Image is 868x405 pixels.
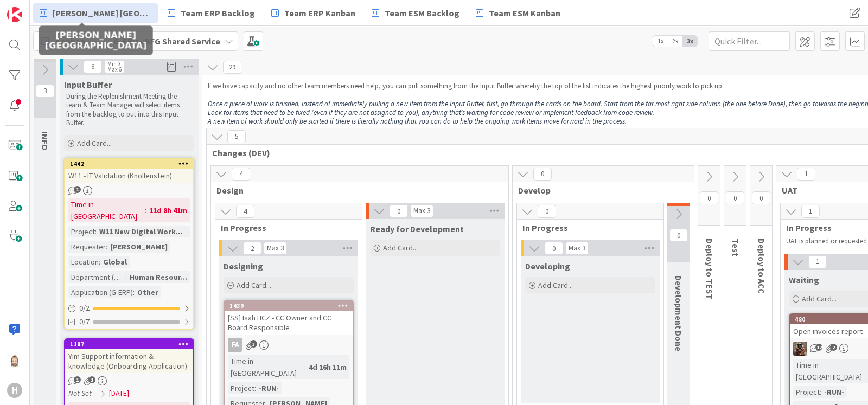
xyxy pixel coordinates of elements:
a: Team ERP Backlog [161,3,261,23]
div: Requester [68,241,106,253]
div: 1187 [65,339,193,349]
span: : [145,204,146,216]
span: 3 [36,85,54,98]
div: 1439 [229,302,353,310]
div: 1187Yim Support information & knowledge (Onboarding Application) [65,339,193,373]
div: 1442 [70,160,193,168]
div: Yim Support information & knowledge (Onboarding Application) [65,349,193,373]
span: : [95,226,97,237]
span: Add Card... [538,280,573,290]
div: FA [228,338,242,352]
span: [PERSON_NAME] [GEOGRAPHIC_DATA] [53,7,151,20]
div: Max 3 [267,246,284,251]
p: During the Replenishment Meeting the team & Team Manager will select items from the backlog to pu... [66,92,192,127]
div: Location [68,256,99,268]
em: Look for items that need to be fixed (even if they are not assigned to you), anything that’s wait... [208,108,654,117]
div: 4d 16h 11m [306,361,349,373]
div: 11d 8h 41m [146,204,190,216]
span: 0 [700,191,718,204]
img: Rv [7,352,22,368]
span: In Progress [522,222,650,233]
span: 4 [232,168,250,181]
span: 1 [797,168,815,181]
div: -RUN- [821,386,847,398]
div: Application (G-ERP) [68,286,133,298]
a: Team ESM Backlog [365,3,466,23]
span: 0 [726,191,744,204]
span: 12 [815,344,822,351]
span: Team ESM Kanban [489,7,560,20]
div: Project [228,382,254,394]
span: 29 [223,61,241,74]
h5: [PERSON_NAME] [GEOGRAPHIC_DATA] [43,30,149,51]
span: 1 [74,376,81,383]
span: 0 / 2 [79,303,90,314]
span: 0 [533,168,552,181]
img: VK [793,342,807,356]
a: 1442W11 - IT Validation (Knollenstein)Time in [GEOGRAPHIC_DATA]:11d 8h 41mProject:W11 New Digital... [64,158,194,330]
span: Input Buffer [64,79,112,90]
div: Project [68,226,95,237]
div: Time in [GEOGRAPHIC_DATA] [68,198,145,222]
span: Waiting [789,274,819,285]
span: : [125,271,127,283]
span: Deploy to TEST [704,239,715,299]
span: : [820,386,821,398]
div: W11 New Digital Work... [97,226,185,237]
a: Team ERP Kanban [265,3,362,23]
span: 5 [227,130,246,143]
span: : [304,361,306,373]
span: 1 [74,186,81,193]
span: Design [216,185,495,196]
div: Other [135,286,161,298]
span: Developing [525,261,570,272]
b: G-ERP - BFG Shared Service [113,36,220,47]
div: 1442 [65,159,193,169]
span: 1 [801,205,820,218]
i: Not Set [68,388,92,398]
span: 1 [808,255,827,268]
span: Add Card... [383,243,418,253]
span: [DATE] [109,388,129,399]
div: Time in [GEOGRAPHIC_DATA] [228,355,304,379]
div: FA [225,338,353,352]
div: [SS] Isah HCZ - CC Owner and CC Board Responsible [225,311,353,335]
div: H [7,383,22,398]
span: Add Card... [77,138,112,148]
div: Max 6 [107,67,122,72]
span: Development Done [673,275,684,351]
span: 3x [682,36,697,47]
span: In Progress [221,222,348,233]
div: [PERSON_NAME] [107,241,170,253]
div: 1439 [225,301,353,311]
div: 0/2 [65,301,193,315]
span: 2x [668,36,682,47]
span: Team ERP Kanban [284,7,355,20]
span: : [99,256,100,268]
img: Visit kanbanzone.com [7,7,22,22]
span: Team ESM Backlog [385,7,459,20]
span: Designing [224,261,263,272]
span: 0 [538,205,556,218]
em: A new item of work should only be started if there is literally nothing that you can do to help t... [208,117,627,126]
div: 1439[SS] Isah HCZ - CC Owner and CC Board Responsible [225,301,353,335]
div: Department (G-ERP) [68,271,125,283]
div: Max 3 [569,246,585,251]
span: : [106,241,107,253]
span: Test [730,239,741,256]
span: Team ERP Backlog [181,7,255,20]
span: 0 [390,204,408,217]
div: Max 3 [413,208,430,214]
span: Add Card... [802,294,837,304]
span: Deploy to ACC [756,239,767,294]
span: Ready for Development [370,223,464,234]
span: : [133,286,135,298]
span: 0 [545,242,563,255]
span: 2 [830,344,837,351]
a: [PERSON_NAME] [GEOGRAPHIC_DATA] [33,3,158,23]
div: W11 - IT Validation (Knollenstein) [65,169,193,183]
div: 1187 [70,340,193,348]
span: : [254,382,256,394]
span: Add Card... [237,280,271,290]
span: Develop [518,185,680,196]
